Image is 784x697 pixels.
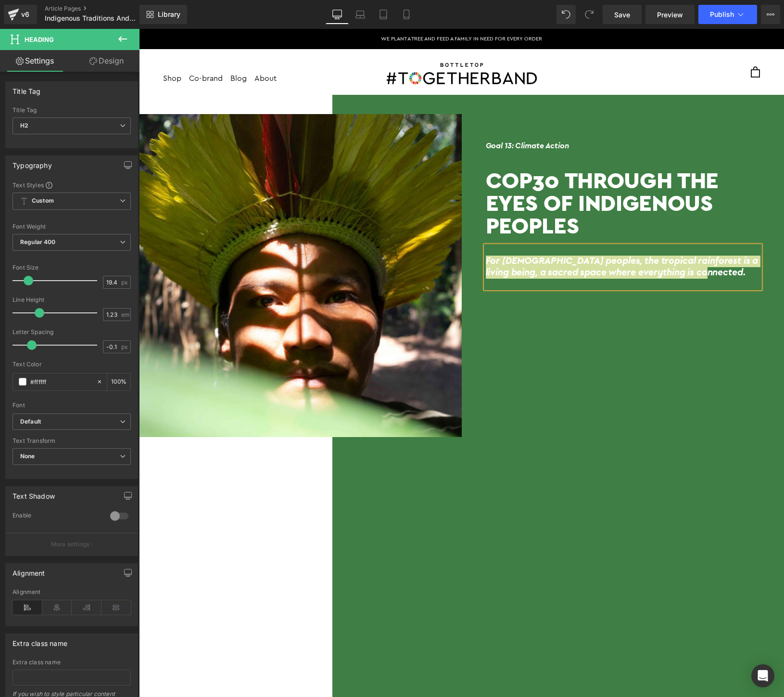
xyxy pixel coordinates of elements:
[20,238,56,245] b: Regular 400
[13,438,131,444] div: Text Transform
[326,5,349,24] a: Desktop
[580,5,599,24] button: Redo
[347,113,621,121] h6: Goal 13: Climate Action
[612,38,621,49] a: cart
[30,376,92,387] input: Color
[13,564,45,577] div: Alignment
[107,374,130,390] div: %
[121,279,129,285] span: px
[13,634,67,647] div: Extra class name
[13,181,131,189] div: Text Styles
[20,122,28,129] b: H2
[13,264,131,271] div: Font Size
[6,533,138,555] button: More settings
[13,297,131,303] div: Line Height
[139,5,187,24] a: New Library
[349,5,372,24] a: Laptop
[25,36,54,43] span: Heading
[761,5,780,24] button: More
[24,46,42,53] a: Shop
[556,5,576,24] button: Undo
[372,5,395,24] a: Tablet
[698,5,757,24] button: Publish
[13,223,131,230] div: Font Weight
[24,40,246,59] nav: Main navigation
[347,140,621,207] h1: COP30 Through the Eyes of Indigenous Peoples
[32,197,54,205] b: Custom
[91,46,108,53] a: BlogBlog
[50,46,84,53] a: Co-brandCo-brand
[13,659,131,666] div: Extra class name
[13,487,55,500] div: Text Shadow
[20,418,41,426] i: Default
[13,589,131,595] div: Alignment
[614,10,630,20] span: Save
[13,402,131,409] div: Font
[4,5,37,24] a: v6
[13,512,101,522] div: Enable
[13,107,131,114] div: Title Tag
[121,311,129,318] span: em
[115,46,138,53] a: About
[7,6,638,14] p: We plant a tree and feed a family in need for every order
[657,10,683,20] span: Preview
[347,227,621,250] h2: For [DEMOGRAPHIC_DATA] peoples, the tropical rainforest is a living being, a sacred space where e...
[751,664,774,687] div: Open Intercom Messenger
[246,29,400,57] img: #TOGETHERBAND
[45,5,155,13] a: Article Pages
[395,5,418,24] a: Mobile
[20,452,35,460] b: None
[13,82,41,95] div: Title Tag
[645,5,695,24] a: Preview
[158,10,180,19] span: Library
[13,329,131,336] div: Letter Spacing
[51,540,89,549] p: More settings
[121,344,129,350] span: px
[13,361,131,368] div: Text Color
[13,156,52,169] div: Typography
[72,50,141,72] a: Design
[45,14,137,22] span: Indigenous Traditions And The Tropical Forest
[710,11,734,18] span: Publish
[19,8,31,21] div: v6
